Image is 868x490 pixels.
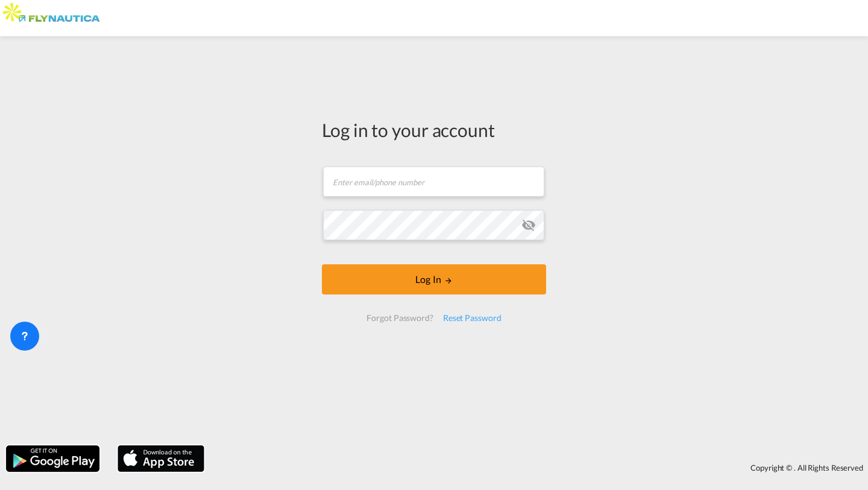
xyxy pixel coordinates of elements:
input: Enter email/phone number [323,167,544,197]
div: Log in to your account [322,117,546,142]
div: Reset Password [438,307,506,329]
div: Forgot Password? [362,307,438,329]
img: google.png [5,444,101,473]
img: apple.png [116,444,206,473]
md-icon: icon-eye-off [521,218,536,232]
button: LOGIN [322,264,546,294]
div: Copyright © . All Rights Reserved [210,457,868,478]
